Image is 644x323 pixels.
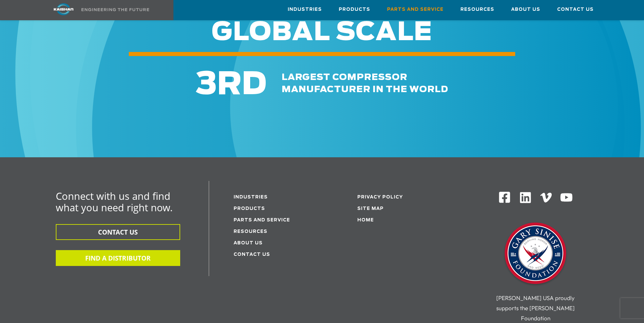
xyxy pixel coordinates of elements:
[511,0,540,19] a: About Us
[288,0,322,19] a: Industries
[217,69,267,100] span: RD
[519,191,532,204] img: Linkedin
[339,0,370,19] a: Products
[496,294,575,322] span: [PERSON_NAME] USA proudly supports the [PERSON_NAME] Foundation
[339,6,370,14] span: Products
[81,8,149,11] img: Engineering the future
[282,73,448,94] span: largest compressor manufacturer in the world
[557,6,594,14] span: Contact Us
[234,195,268,199] a: Industries
[460,0,494,19] a: Resources
[560,191,573,204] img: Youtube
[234,218,290,222] a: Parts and service
[234,230,267,234] a: Resources
[357,207,384,211] a: Site Map
[357,195,403,199] a: Privacy Policy
[234,252,270,257] a: Contact Us
[540,193,552,203] img: Vimeo
[56,224,180,240] button: CONTACT US
[196,69,217,100] span: 3
[56,250,180,266] button: FIND A DISTRIBUTOR
[38,3,89,15] img: kaishan logo
[357,218,374,222] a: Home
[460,6,494,14] span: Resources
[511,6,540,14] span: About Us
[502,220,569,288] img: Gary Sinise Foundation
[498,191,511,204] img: Facebook
[288,6,322,14] span: Industries
[557,0,594,19] a: Contact Us
[387,6,444,14] span: Parts and Service
[234,241,263,245] a: About Us
[387,0,444,19] a: Parts and Service
[56,189,173,214] span: Connect with us and find what you need right now.
[234,207,265,211] a: Products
